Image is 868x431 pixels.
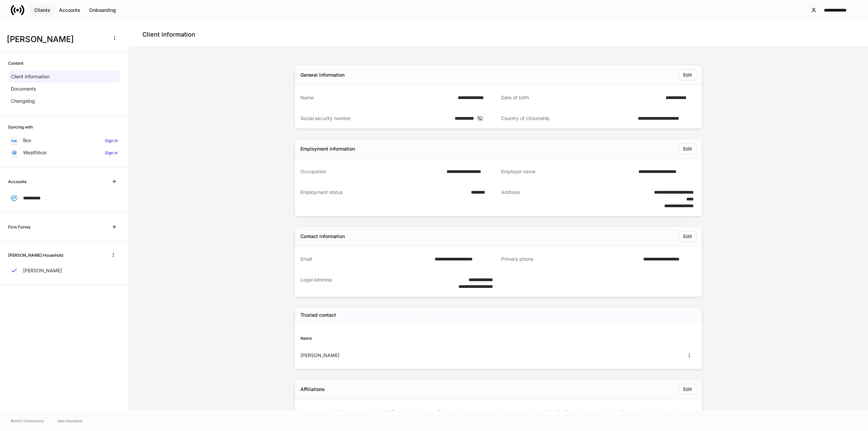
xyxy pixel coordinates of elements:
a: Changelog [8,95,120,107]
div: Contact information [300,233,345,240]
div: Clients [34,8,50,13]
div: Affiliations [300,386,325,393]
div: Employment information [300,145,355,152]
p: Client information [11,73,50,80]
div: General information [300,72,344,78]
div: Edit [683,387,692,392]
h6: Sign in [105,150,118,156]
div: Employer name [501,168,634,175]
a: WealthboxSign in [8,146,120,159]
h6: Firm Forms [8,224,30,230]
h6: Syncing with [8,124,33,130]
div: Employment status [300,189,467,209]
a: Documents [8,83,120,95]
h6: [PERSON_NAME] Household [8,252,63,258]
button: Accounts [55,5,85,16]
button: Edit [679,384,696,395]
button: Clients [30,5,55,16]
div: Social security number [300,115,451,122]
div: Name [300,94,454,101]
div: Occupation [300,168,442,175]
span: © 2025 OneAdvisory [11,418,44,424]
div: Primary phone [501,256,639,263]
div: Email [300,256,431,262]
button: Edit [679,70,696,80]
h6: Content [8,60,23,66]
div: Address [501,189,634,209]
a: Client information [8,71,120,83]
div: Legal address [300,276,437,290]
button: Onboarding [85,5,120,16]
button: Edit [679,231,696,242]
a: BoxSign in [8,134,120,146]
h5: Trusted contact [300,312,336,318]
div: [PERSON_NAME] [300,352,498,359]
img: oYqM9ojoZLfzCHUefNbBcWHcyDPbQKagtYciMC8pFl3iZXy3dU33Uwy+706y+0q2uJ1ghNQf2OIHrSh50tUd9HaB5oMc62p0G... [12,139,17,142]
div: Date of birth [501,94,662,101]
button: Edit [679,143,696,154]
div: Name [300,335,498,341]
div: Edit [683,146,692,151]
p: [PERSON_NAME] [23,267,62,274]
div: Edit [683,234,692,239]
div: Country of citizenship [501,115,634,122]
p: Box [23,137,32,144]
h6: Accounts [8,178,26,185]
p: Documents [11,85,36,92]
p: Changelog [11,98,35,104]
div: Onboarding [89,8,116,13]
div: Are you employed by or associated with financial services professionals or investors? [300,409,482,429]
a: [PERSON_NAME] [8,265,120,277]
h6: Sign in [105,137,118,144]
div: Are you or an immediate family member associated with or employed by a stock exchange, member fir... [501,409,683,429]
a: Data Disclaimer [58,418,83,424]
h3: [PERSON_NAME] [7,34,105,45]
h4: Client information [142,31,195,39]
div: Edit [683,73,692,77]
p: Wealthbox [23,149,47,156]
div: Accounts [59,8,80,13]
